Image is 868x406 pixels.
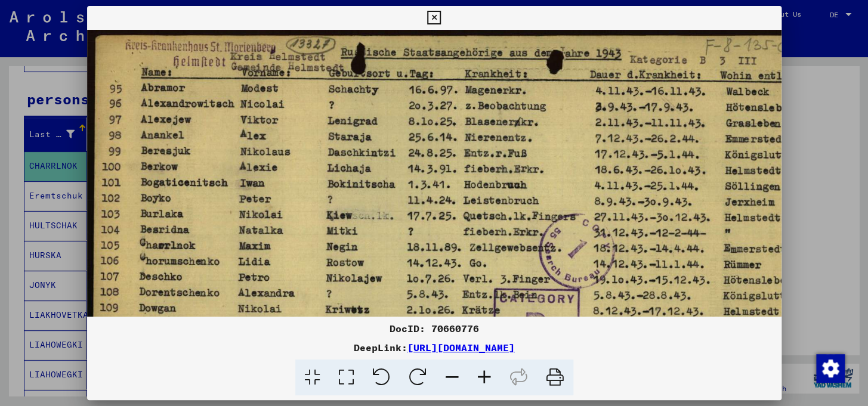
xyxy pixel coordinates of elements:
a: [URL][DOMAIN_NAME] [407,342,515,354]
img: Change consent [816,354,845,383]
font: DocID: 70660776 [390,323,479,334]
div: Change consent [816,354,844,382]
font: DeepLink: [354,342,407,354]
